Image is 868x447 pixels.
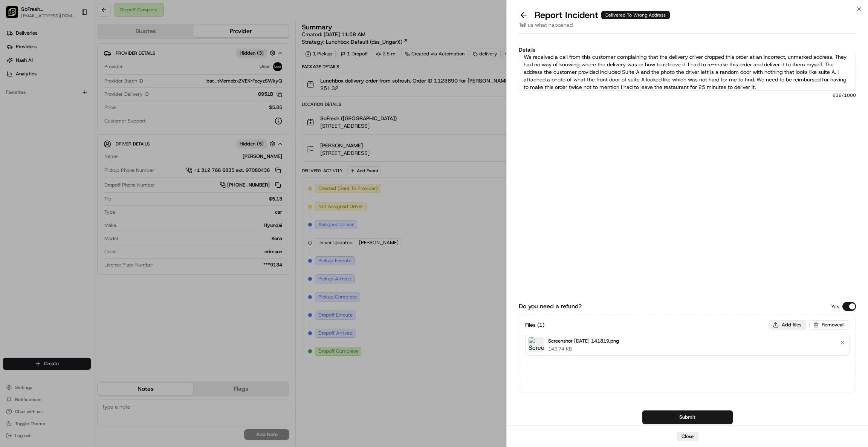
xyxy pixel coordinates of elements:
div: 💻 [64,169,70,175]
img: Angelique Valdez [8,130,20,142]
div: Start new chat [34,72,124,80]
img: 1736555255976-a54dd68f-1ca7-489b-9aae-adbdc363a1c4 [8,72,21,86]
span: [PERSON_NAME] [23,137,61,143]
button: See all [117,96,137,106]
p: Yes [831,303,839,310]
label: Do you need a refund? [519,302,582,311]
p: Screenshot [DATE] 141819.png [548,337,619,345]
div: Past conversations [8,98,50,104]
span: API Documentation [71,168,121,176]
img: Nash [8,8,23,23]
span: • [101,117,104,123]
span: Pylon [75,187,91,193]
img: Joana Marie Avellanoza [8,110,20,122]
span: [DATE] [67,137,82,143]
button: Remove file [837,337,848,348]
button: Add files [769,320,806,329]
h3: Files ( 1 ) [525,321,544,329]
div: 📗 [8,169,14,175]
div: Tell us what happened [519,21,856,34]
div: We're available if you need us! [34,80,104,86]
p: Report Incident [535,9,670,21]
span: [PERSON_NAME] [PERSON_NAME] [23,117,100,123]
img: 1727276513143-84d647e1-66c0-4f92-a045-3c9f9f5dfd92 [16,72,29,86]
button: Start new chat [128,74,137,83]
span: 632 /1000 [519,92,856,98]
span: Knowledge Base [15,168,58,176]
a: 💻API Documentation [61,165,124,179]
input: Clear [20,49,124,57]
a: 📗Knowledge Base [5,165,61,179]
p: Welcome 👋 [8,30,137,42]
button: Close [677,432,698,441]
img: Screenshot 2025-08-20 141819.png [529,337,544,352]
div: Delivered To Wrong Address [601,11,670,19]
span: [DATE] [105,117,121,123]
textarea: We received a call from this customer complaining that the delivery driver dropped this order at ... [519,54,856,91]
a: Powered byPylon [53,187,91,193]
img: 1736555255976-a54dd68f-1ca7-489b-9aae-adbdc363a1c4 [15,138,21,144]
span: • [63,137,65,143]
button: Removeall [809,320,850,329]
img: 1736555255976-a54dd68f-1ca7-489b-9aae-adbdc363a1c4 [15,117,21,123]
button: Submit [642,410,733,424]
p: 142.74 KB [548,346,619,352]
label: Details [519,47,856,52]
